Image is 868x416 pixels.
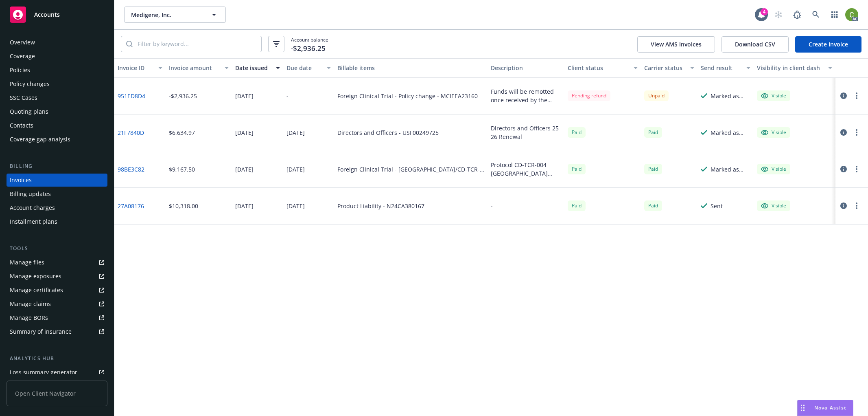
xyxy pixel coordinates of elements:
a: Installment plans [7,215,107,228]
div: Drag to move [798,400,808,416]
div: Billable items [337,64,484,72]
button: Date issued [232,58,283,78]
a: Summary of insurance [7,325,107,338]
button: Billable items [334,58,488,78]
div: $9,167.50 [169,165,195,174]
div: Visible [761,92,786,99]
div: [DATE] [286,202,305,210]
div: [DATE] [286,128,305,137]
div: Invoices [10,174,32,187]
a: Invoices [7,174,107,187]
div: Billing updates [10,187,51,200]
button: Due date [283,58,335,78]
div: [DATE] [235,202,254,210]
span: Open Client Navigator [7,381,107,406]
div: Pending refund [568,90,610,101]
a: 27A08176 [118,202,144,210]
span: Paid [568,127,586,137]
div: Due date [286,64,322,72]
div: Paid [644,164,662,174]
div: -$2,936.25 [169,92,197,100]
div: Directors and Officers 25-26 Renewal [491,124,561,141]
div: Quoting plans [10,105,48,118]
div: Product Liability - N24CA380167 [337,202,424,210]
span: Paid [568,164,586,174]
div: Unpaid [644,90,669,101]
div: [DATE] [235,92,254,100]
div: Marked as sent [711,92,750,100]
div: Paid [644,127,662,137]
span: Accounts [34,11,60,18]
div: Paid [644,200,662,211]
div: Account charges [10,201,55,214]
img: photo [845,8,858,21]
a: Loss summary generator [7,366,107,379]
button: Nova Assist [797,400,853,416]
a: Policy changes [7,77,107,90]
div: Billing [7,162,107,170]
div: $10,318.00 [169,202,198,210]
a: Report a Bug [789,7,805,23]
a: Manage BORs [7,311,107,324]
a: Contacts [7,119,107,132]
div: Coverage gap analysis [10,133,70,146]
a: 21F7840D [118,128,144,137]
a: SSC Cases [7,91,107,104]
div: Visible [761,129,786,136]
div: Manage exposures [10,270,61,283]
div: Directors and Officers - USF00249725 [337,128,439,137]
div: 4 [761,8,768,15]
div: Protocol CD-TCR-004 [GEOGRAPHIC_DATA] Payment due upon receipt. Thank you. [491,161,561,178]
span: -$2,936.25 [291,43,326,54]
div: Visibility in client dash [757,64,823,72]
button: Medigene, Inc. [124,7,226,23]
a: Manage files [7,256,107,269]
div: Invoice amount [169,64,220,72]
button: Invoice ID [114,58,166,78]
button: Client status [564,58,641,78]
a: Accounts [7,3,107,26]
div: Overview [10,36,35,49]
div: - [491,202,493,210]
a: Billing updates [7,187,107,200]
div: Paid [568,200,586,211]
a: Start snowing [770,7,787,23]
a: Manage certificates [7,284,107,297]
div: Description [491,64,561,72]
a: Create Invoice [795,36,861,53]
a: Search [808,7,824,23]
div: Marked as sent [711,128,750,137]
a: Switch app [826,7,843,23]
div: Analytics hub [7,354,107,363]
div: [DATE] [235,165,254,174]
a: Account charges [7,201,107,214]
a: Manage exposures [7,270,107,283]
div: Policy changes [10,77,50,90]
a: Overview [7,36,107,49]
button: View AMS invoices [637,36,715,53]
div: Sent [711,202,723,210]
div: Funds will be remotted once received by the carrier. Thank you. [491,87,561,104]
div: Manage BORs [10,311,48,324]
button: Visibility in client dash [754,58,835,78]
div: $6,634.97 [169,128,195,137]
a: 98BE3C82 [118,165,144,174]
div: Invoice ID [118,64,153,72]
div: Tools [7,244,107,253]
div: Manage certificates [10,284,63,297]
div: Client status [568,64,629,72]
div: [DATE] [235,128,254,137]
a: Coverage [7,50,107,63]
button: Carrier status [641,58,697,78]
div: Policies [10,64,30,77]
div: [DATE] [286,165,305,174]
div: Marked as sent [711,165,750,174]
div: Foreign Clinical Trial - Policy change - MCIEEA23160 [337,92,478,100]
button: Download CSV [722,36,789,53]
div: Visible [761,202,786,209]
span: Medigene, Inc. [131,11,201,19]
div: Summary of insurance [10,325,72,338]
